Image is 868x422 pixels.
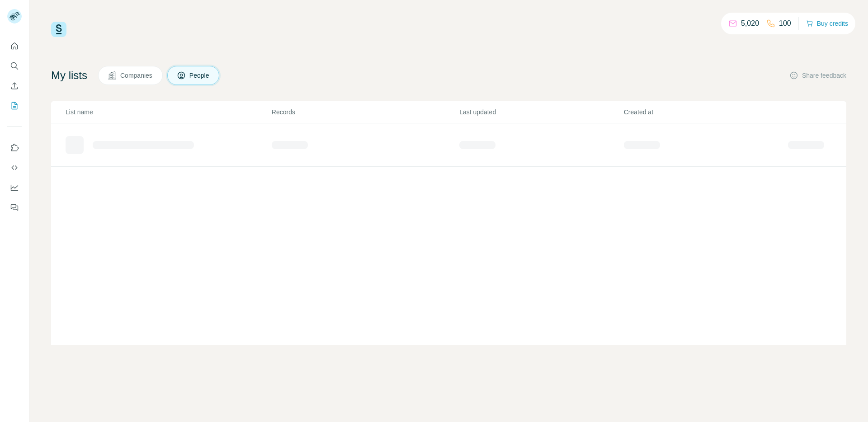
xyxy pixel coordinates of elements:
[7,78,22,94] button: Enrich CSV
[7,199,22,216] button: Feedback
[51,22,66,37] img: Surfe Logo
[66,108,271,117] p: List name
[7,58,22,74] button: Search
[51,68,87,83] h4: My lists
[789,71,846,80] button: Share feedback
[7,98,22,114] button: My lists
[7,140,22,156] button: Use Surfe on LinkedIn
[779,18,791,29] p: 100
[7,179,22,196] button: Dashboard
[120,71,153,80] span: Companies
[806,17,848,30] button: Buy credits
[624,108,787,117] p: Created at
[459,108,623,117] p: Last updated
[272,108,458,117] p: Records
[7,159,22,176] button: Use Surfe API
[741,18,759,29] p: 5,020
[189,71,210,80] span: People
[7,38,22,54] button: Quick start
